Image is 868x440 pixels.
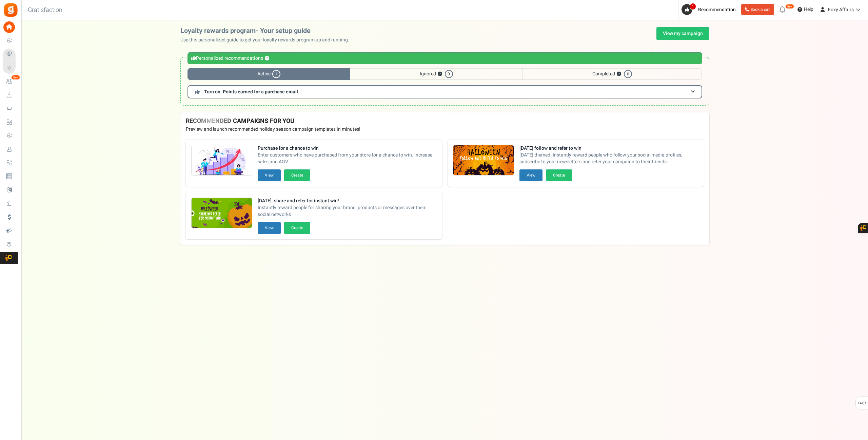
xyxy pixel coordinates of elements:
[204,88,299,95] span: Turn on: Points earned for a purchase email.
[785,4,794,9] em: New
[741,4,774,15] a: Book a call
[265,56,269,61] button: ?
[453,145,514,176] img: Recommended Campaigns
[180,37,355,43] p: Use this personalized guide to get your loyalty rewards program up and running.
[3,76,18,87] a: New
[624,70,632,78] span: 0
[272,70,280,78] span: 1
[690,3,696,10] span: 1
[180,27,355,35] h2: Loyalty rewards program- Your setup guide
[656,27,709,40] a: View my campaign
[519,145,698,152] strong: [DATE] follow and refer to win
[186,118,704,125] h4: RECOMMENDED CAMPAIGNS FOR YOU
[258,169,281,181] button: View
[258,222,281,234] button: View
[828,6,854,13] span: Foxy Affairs
[258,152,437,165] span: Enter customers who have purchased from your store for a chance to win. Increase sales and AOV.
[3,2,18,18] img: Gratisfaction
[519,169,542,181] button: View
[546,169,572,181] button: Create
[20,3,70,17] h3: Gratisfaction
[445,70,453,78] span: 0
[192,198,252,228] img: Recommended Campaigns
[519,152,698,165] span: [DATE] themed- Instantly reward people who follow your social media profiles, subscribe to your n...
[795,4,816,15] a: Help
[350,68,522,80] span: Ignored
[617,72,621,76] button: ?
[188,68,350,80] span: Active
[258,198,437,204] strong: [DATE]: share and refer for instant win!
[698,6,736,13] span: Recommendation
[522,68,702,80] span: Completed
[11,75,20,80] em: New
[192,145,252,176] img: Recommended Campaigns
[802,6,813,13] span: Help
[258,145,437,152] strong: Purchase for a chance to win
[682,4,738,15] a: 1 Recommendation
[857,397,867,410] span: FAQs
[186,126,704,133] p: Preview and launch recommended holiday season campaign templates in minutes!
[188,52,702,64] div: Personalized recommendations
[258,204,437,218] span: Instantly reward people for sharing your brand, products or messages over their social networks
[284,222,310,234] button: Create
[438,72,442,76] button: ?
[284,169,310,181] button: Create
